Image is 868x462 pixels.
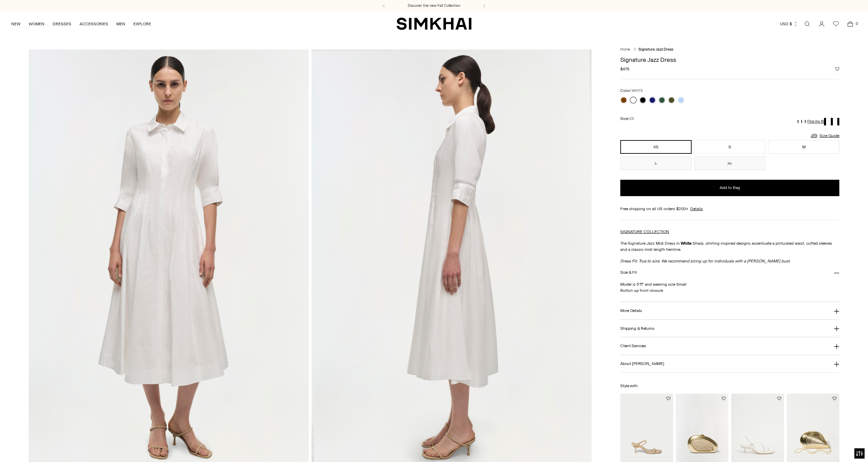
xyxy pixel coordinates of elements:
span: Sharp, shirting inspired designs accentuate a pintucked waist, cuffed sleeves and a classic midi ... [620,241,832,252]
button: Size & Fit [620,264,839,282]
button: Shipping & Returns [620,320,839,337]
h3: Size & Fit [620,270,637,275]
button: Add to Bag [620,180,839,196]
a: Home [620,47,630,52]
a: Size Guide [810,132,839,140]
button: Add to Wishlist [666,396,670,400]
a: Open cart modal [843,17,857,31]
button: M [768,140,839,154]
p: The Signature Jazz Midi Dress in . [620,240,839,253]
h1: Signature Jazz Dress [620,57,839,63]
button: More Details [620,302,839,320]
a: Go to the account page [815,17,828,31]
h6: Style with [620,384,839,388]
label: Color: [620,87,643,94]
a: Wishlist [829,17,843,31]
nav: breadcrumbs [620,47,839,53]
a: DRESSES [53,16,71,31]
p: Model is 5'11" and wearing size Small Button up front closure [620,281,839,294]
strong: White [681,241,692,246]
a: WOMEN [29,16,44,31]
a: ACCESSORIES [79,16,108,31]
a: EXPLORE [133,16,151,31]
a: SIGNATURE COLLECTION [620,229,669,234]
a: NEW [11,16,20,31]
button: USD $ [780,16,798,31]
span: WHITE [632,89,643,93]
button: Add to Wishlist [835,67,839,71]
h3: More Details [620,309,642,313]
span: We recommend sizing up for individuals with a [PERSON_NAME] bust. [661,259,791,263]
div: / [634,47,636,53]
button: Add to Wishlist [833,396,837,400]
a: Details [690,206,703,212]
button: S [694,140,766,154]
span: Add to Bag [720,185,740,191]
button: Client Services [620,337,839,355]
span: Signature Jazz Dress [638,47,673,52]
em: Dress Fit: True to size. [620,259,791,263]
button: XL [694,157,766,170]
h3: About [PERSON_NAME] [620,362,664,366]
a: SIMKHAI [396,17,472,30]
h3: Client Services [620,344,646,348]
label: Size: [620,116,634,122]
button: L [620,157,692,170]
h3: Shipping & Returns [620,326,654,331]
button: About [PERSON_NAME] [620,355,839,372]
span: XS [629,117,634,121]
a: Discover the new Fall Collection [408,3,460,9]
div: Free shipping on all US orders $200+ [620,206,839,212]
a: Open search modal [800,17,814,31]
span: $475 [620,66,630,72]
a: MEN [116,16,125,31]
button: Add to Wishlist [777,396,781,400]
span: 0 [854,21,860,27]
button: XS [620,140,692,154]
button: Add to Wishlist [722,396,726,400]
